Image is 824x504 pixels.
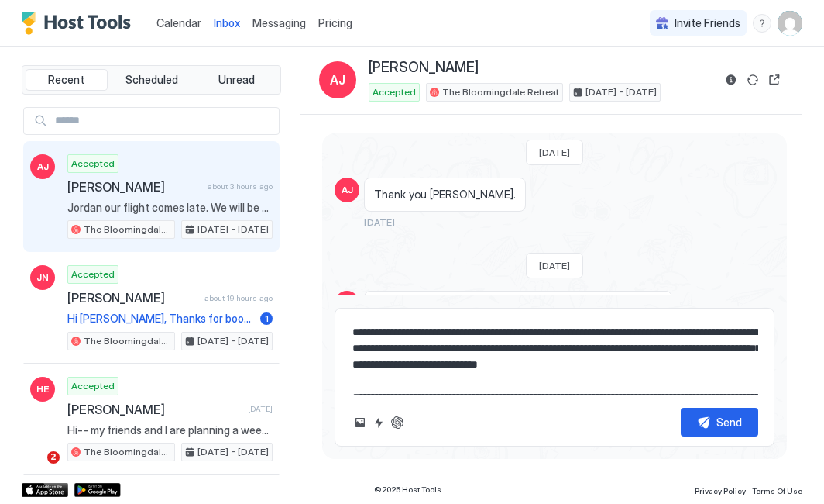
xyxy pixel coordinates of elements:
a: Inbox [214,15,240,31]
div: menu [753,14,771,33]
button: Unread [195,69,277,91]
button: Scheduled [111,69,193,91]
a: Privacy Policy [695,482,746,498]
span: The Bloomingdale Retreat [84,223,171,236]
span: [DATE] [539,260,570,271]
span: Messaging [252,16,306,29]
span: [PERSON_NAME] [67,179,201,195]
span: Hi [PERSON_NAME], Thanks for booking our place! I'll send you more details including check-in ins... [67,312,254,326]
button: Reservation information [722,71,740,89]
span: [PERSON_NAME] [67,290,198,306]
span: JN [36,271,49,285]
span: HE [36,382,49,396]
button: Send [681,408,758,437]
span: [DATE] [248,404,273,414]
a: Terms Of Use [752,482,802,498]
span: about 19 hours ago [204,293,273,303]
span: [DATE] - [DATE] [197,445,269,459]
div: tab-group [22,65,281,95]
span: [DATE] [539,147,570,158]
button: Upload image [351,413,369,432]
iframe: Intercom live chat [15,451,53,488]
span: Privacy Policy [695,486,746,495]
span: about 3 hours ago [208,181,273,192]
div: Send [716,414,742,430]
button: Recent [26,69,108,91]
span: Accepted [71,379,115,393]
span: 1 [265,312,269,324]
a: Calendar [156,15,201,31]
span: Accepted [71,268,115,281]
span: Hi-- my friends and I are planning a weekend trip to [GEOGRAPHIC_DATA] [67,423,273,437]
span: Accepted [71,157,115,171]
button: ChatGPT Auto Reply [388,413,407,432]
span: [PERSON_NAME] [369,59,479,77]
span: [DATE] - [DATE] [197,223,269,236]
span: [DATE] - [DATE] [197,334,269,348]
span: AJ [37,160,49,174]
a: App Store [22,483,68,497]
button: Sync reservation [743,71,762,89]
span: Calendar [156,16,201,29]
a: Host Tools Logo [22,12,138,35]
span: Terms Of Use [752,486,802,495]
div: User profile [778,11,802,36]
span: Jordan our flight comes late. We will be there by 11:30 or so. Where do you think we can park? [67,201,273,215]
span: Recent [48,73,84,87]
span: [DATE] [364,216,395,228]
span: [PERSON_NAME] [67,402,242,417]
span: The Bloomingdale Retreat [84,334,171,348]
span: Thank you [PERSON_NAME]. [374,188,516,202]
span: AJ [330,71,345,89]
a: Messaging [252,15,306,31]
span: The Bloomingdale Retreat [442,85,559,99]
span: Scheduled [125,73,178,87]
span: Inbox [214,16,240,29]
span: [DATE] - [DATE] [585,85,657,99]
span: AJ [342,183,353,197]
span: The Bloomingdale Retreat [84,445,171,459]
button: Quick reply [369,413,388,432]
span: © 2025 Host Tools [374,485,441,495]
span: Pricing [318,16,352,30]
input: Input Field [49,108,279,134]
button: Open reservation [765,71,784,89]
span: Unread [218,73,255,87]
span: 2 [47,451,60,464]
span: Invite Friends [675,16,740,30]
a: Google Play Store [74,483,121,497]
span: Accepted [373,85,416,99]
